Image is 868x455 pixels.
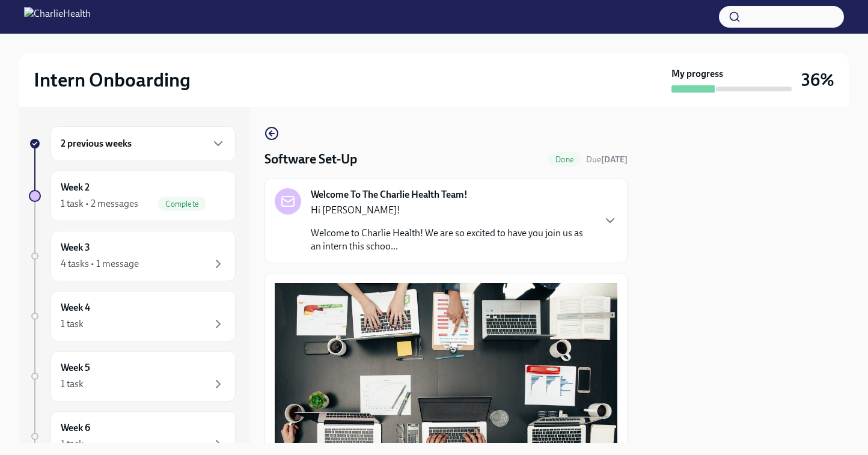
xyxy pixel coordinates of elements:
[61,241,90,254] h6: Week 3
[29,231,236,281] a: Week 34 tasks • 1 message
[311,227,593,253] p: Welcome to Charlie Health! We are so excited to have you join us as an intern this schoo...
[61,438,84,451] div: 1 task
[311,188,468,201] strong: Welcome To The Charlie Health Team!
[61,197,138,210] div: 1 task • 2 messages
[671,67,723,81] strong: My progress
[61,377,84,391] div: 1 task
[601,154,628,165] strong: [DATE]
[61,421,90,435] h6: Week 6
[24,7,91,26] img: CharlieHealth
[586,154,628,165] span: September 4th, 2025 10:00
[61,257,139,270] div: 4 tasks • 1 message
[586,154,628,165] span: Due
[50,126,236,161] div: 2 previous weeks
[158,200,206,209] span: Complete
[61,301,90,314] h6: Week 4
[61,317,84,331] div: 1 task
[311,204,593,217] p: Hi [PERSON_NAME]!
[61,181,90,194] h6: Week 2
[548,155,581,164] span: Done
[34,68,191,92] h2: Intern Onboarding
[801,69,834,91] h3: 36%
[264,150,357,168] h4: Software Set-Up
[29,351,236,402] a: Week 51 task
[61,361,90,374] h6: Week 5
[61,137,132,150] h6: 2 previous weeks
[29,171,236,221] a: Week 21 task • 2 messagesComplete
[29,291,236,341] a: Week 41 task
